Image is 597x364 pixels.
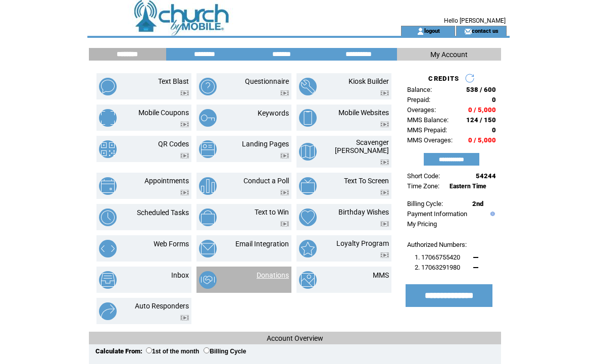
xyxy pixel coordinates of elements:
[466,86,496,93] span: 538 / 600
[199,240,217,257] img: email-integration.png
[380,160,389,165] img: video.png
[338,208,389,216] a: Birthday Wishes
[428,75,459,82] span: CREDITS
[407,136,453,144] span: MMS Overages:
[430,50,468,59] span: My Account
[335,138,389,154] a: Scavenger [PERSON_NAME]
[407,200,443,207] span: Billing Cycle:
[466,116,496,124] span: 124 / 150
[299,109,317,127] img: mobile-websites.png
[407,96,430,103] span: Prepaid:
[255,208,289,216] a: Text to Win
[199,109,217,127] img: keywords.png
[99,109,117,127] img: mobile-coupons.png
[415,253,460,261] span: 1. 17065755420
[180,153,189,159] img: video.png
[299,143,317,161] img: scavenger-hunt.png
[99,302,117,320] img: auto-responders.png
[135,302,189,310] a: Auto Responders
[138,109,189,117] a: Mobile Coupons
[280,221,289,227] img: video.png
[424,27,440,34] a: logout
[280,190,289,195] img: video.png
[407,241,467,248] span: Authorized Numbers:
[180,90,189,96] img: video.png
[204,347,210,353] input: Billing Cycle
[407,220,437,228] a: My Pricing
[407,86,432,93] span: Balance:
[243,177,289,185] a: Conduct a Poll
[180,315,189,321] img: video.png
[258,109,289,117] a: Keywords
[476,172,496,180] span: 54244
[199,78,217,95] img: questionnaire.png
[299,177,317,195] img: text-to-screen.png
[158,140,189,148] a: QR Codes
[280,90,289,96] img: video.png
[349,77,389,85] a: Kiosk Builder
[199,271,217,289] img: donations.png
[242,140,289,148] a: Landing Pages
[171,271,189,279] a: Inbox
[444,17,506,24] span: Hello [PERSON_NAME]
[99,78,117,95] img: text-blast.png
[492,126,496,134] span: 0
[245,77,289,85] a: Questionnaire
[99,177,117,195] img: appointments.png
[99,240,117,257] img: web-forms.png
[154,240,189,248] a: Web Forms
[344,177,389,185] a: Text To Screen
[146,347,152,353] input: 1st of the month
[472,27,499,34] a: contact us
[95,347,142,355] span: Calculate From:
[450,183,486,190] span: Eastern Time
[180,190,189,195] img: video.png
[415,264,460,271] span: 2. 17063291980
[144,177,189,185] a: Appointments
[235,240,289,248] a: Email Integration
[407,172,440,180] span: Short Code:
[468,106,496,114] span: 0 / 5,000
[488,212,495,216] img: help.gif
[380,90,389,96] img: video.png
[472,200,483,207] span: 2nd
[407,106,436,114] span: Overages:
[380,190,389,195] img: video.png
[299,209,317,226] img: birthday-wishes.png
[199,209,217,226] img: text-to-win.png
[468,136,496,144] span: 0 / 5,000
[137,209,189,217] a: Scheduled Tasks
[373,271,389,279] a: MMS
[257,271,289,279] a: Donations
[464,27,472,35] img: contact_us_icon.gif
[299,240,317,257] img: loyalty-program.png
[380,221,389,227] img: video.png
[146,348,199,355] label: 1st of the month
[407,116,449,124] span: MMS Balance:
[99,140,117,158] img: qr-codes.png
[267,334,323,342] span: Account Overview
[158,77,189,85] a: Text Blast
[199,140,217,158] img: landing-pages.png
[199,177,217,195] img: conduct-a-poll.png
[417,27,424,35] img: account_icon.gif
[299,78,317,95] img: kiosk-builder.png
[99,209,117,226] img: scheduled-tasks.png
[407,210,467,218] a: Payment Information
[380,122,389,127] img: video.png
[338,109,389,117] a: Mobile Websites
[380,252,389,258] img: video.png
[99,271,117,289] img: inbox.png
[492,96,496,103] span: 0
[336,239,389,247] a: Loyalty Program
[299,271,317,289] img: mms.png
[280,153,289,159] img: video.png
[407,126,447,134] span: MMS Prepaid:
[407,182,439,190] span: Time Zone:
[204,348,246,355] label: Billing Cycle
[180,122,189,127] img: video.png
